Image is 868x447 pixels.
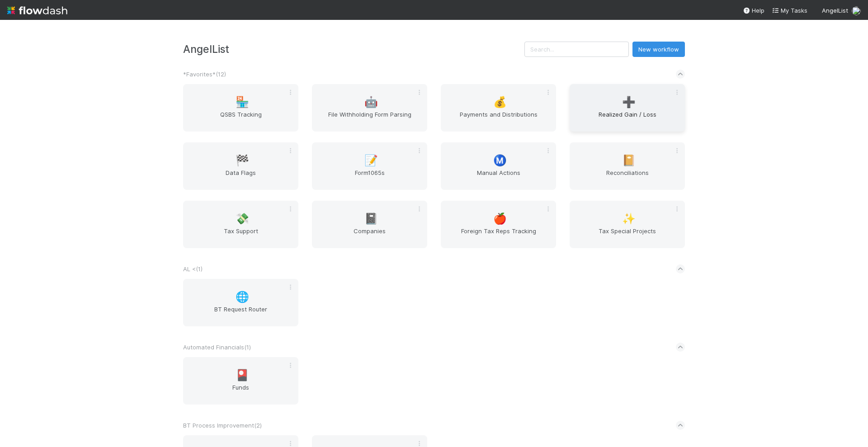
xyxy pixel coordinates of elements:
span: 🤖 [364,96,378,108]
a: 📔Reconciliations [570,142,685,190]
span: QSBS Tracking [187,110,295,128]
a: ➕Realized Gain / Loss [570,84,685,132]
span: 💸 [236,213,249,225]
span: File Withholding Form Parsing [316,110,424,128]
span: Companies [316,226,424,245]
span: 🌐 [236,291,249,303]
span: Foreign Tax Reps Tracking [444,226,552,245]
div: Help [743,6,764,15]
span: Reconciliations [573,168,681,186]
span: AngelList [822,7,848,14]
span: Payments and Distributions [444,110,552,128]
span: Data Flags [187,168,295,186]
span: Tax Support [187,226,295,245]
a: My Tasks [772,6,807,15]
a: 🤖File Withholding Form Parsing [312,84,427,132]
span: Tax Special Projects [573,226,681,245]
span: 🏁 [236,155,249,166]
a: Ⓜ️Manual Actions [441,142,556,190]
span: 💰 [493,96,507,108]
img: logo-inverted-e16ddd16eac7371096b0.svg [7,3,67,18]
input: Search... [524,42,629,57]
span: Form1065s [316,168,424,186]
span: Funds [187,383,295,401]
span: Manual Actions [444,168,552,186]
span: 📓 [364,213,378,225]
span: ✨ [622,213,636,225]
a: 🏁Data Flags [183,142,298,190]
span: 🍎 [493,213,507,225]
a: 📓Companies [312,201,427,248]
span: My Tasks [772,7,807,14]
img: avatar_711f55b7-5a46-40da-996f-bc93b6b86381.png [852,6,861,15]
span: Automated Financials ( 1 ) [183,343,251,351]
h3: AngelList [183,43,524,55]
span: BT Request Router [187,305,295,323]
a: 🌐BT Request Router [183,279,298,326]
span: 📝 [364,155,378,166]
span: *Favorites* ( 12 ) [183,71,226,78]
span: 🎴 [236,369,249,381]
a: 🍎Foreign Tax Reps Tracking [441,201,556,248]
span: 📔 [622,155,636,166]
span: 🏪 [236,96,249,108]
a: 🎴Funds [183,357,298,405]
span: Realized Gain / Loss [573,110,681,128]
a: 💸Tax Support [183,201,298,248]
button: New workflow [632,42,685,57]
span: BT Process Improvement ( 2 ) [183,422,262,429]
span: AL < ( 1 ) [183,265,203,273]
a: 🏪QSBS Tracking [183,84,298,132]
a: ✨Tax Special Projects [570,201,685,248]
a: 💰Payments and Distributions [441,84,556,132]
span: Ⓜ️ [493,155,507,166]
a: 📝Form1065s [312,142,427,190]
span: ➕ [622,96,636,108]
